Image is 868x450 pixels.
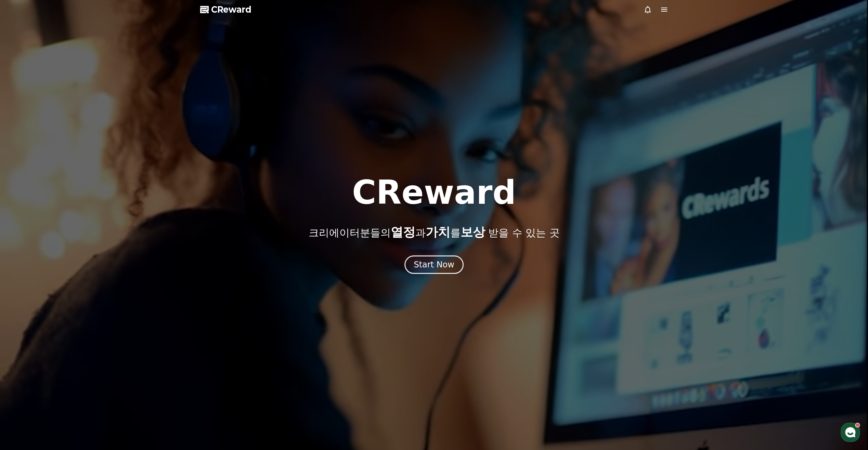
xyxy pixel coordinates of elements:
[200,4,251,15] a: CReward
[460,225,485,239] span: 보상
[352,176,516,209] h1: CReward
[106,227,114,233] span: 설정
[22,227,26,233] span: 홈
[404,262,464,269] a: Start Now
[2,217,45,234] a: 홈
[45,217,88,234] a: 대화
[404,255,464,274] button: Start Now
[88,217,131,234] a: 설정
[211,4,251,15] span: CReward
[414,259,454,270] div: Start Now
[63,227,71,233] span: 대화
[425,225,450,239] span: 가치
[308,225,559,239] p: 크리에이터분들의 과 를 받을 수 있는 곳
[390,225,415,239] span: 열정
